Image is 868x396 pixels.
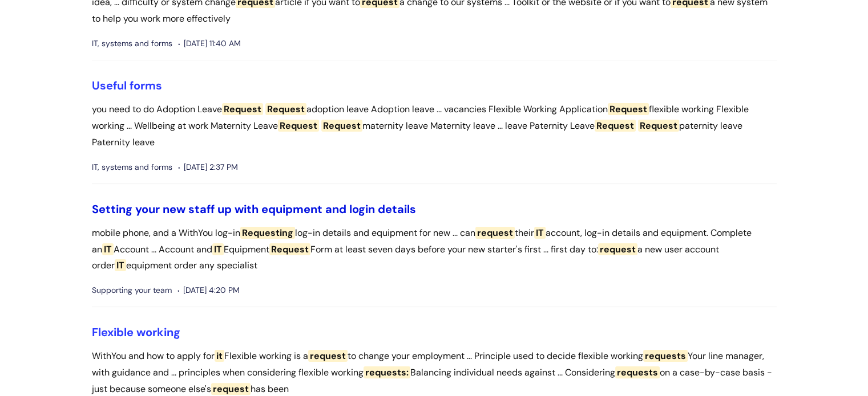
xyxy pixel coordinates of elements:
[321,120,362,132] span: Request
[240,227,295,239] span: Requesting
[92,325,180,340] a: Flexible working
[215,350,224,362] span: it
[178,160,238,174] span: [DATE] 2:37 PM
[211,383,251,395] span: request
[308,350,348,362] span: request
[212,243,224,255] span: IT
[643,350,688,362] span: requests
[638,120,679,132] span: Request
[92,78,162,93] a: Useful forms
[177,283,240,297] span: [DATE] 4:20 PM
[92,283,172,297] span: Supporting your team
[598,243,637,255] span: request
[92,202,416,217] a: Setting your new staff up with equipment and login details
[92,36,172,51] span: IT, systems and forms
[595,120,636,132] span: Request
[92,101,777,150] p: you need to do Adoption Leave adoption leave Adoption leave ... vacancies Flexible Working Applic...
[534,227,546,239] span: IT
[92,160,172,174] span: IT, systems and forms
[364,366,410,378] span: requests:
[102,243,114,255] span: IT
[278,120,319,132] span: Request
[615,366,660,378] span: requests
[115,259,126,271] span: IT
[475,227,515,239] span: request
[269,243,310,255] span: Request
[178,36,241,51] span: [DATE] 11:40 AM
[222,103,263,115] span: Request
[608,103,649,115] span: Request
[265,103,306,115] span: Request
[92,225,777,274] p: mobile phone, and a WithYou log-in log-in details and equipment for new ... can their account, lo...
